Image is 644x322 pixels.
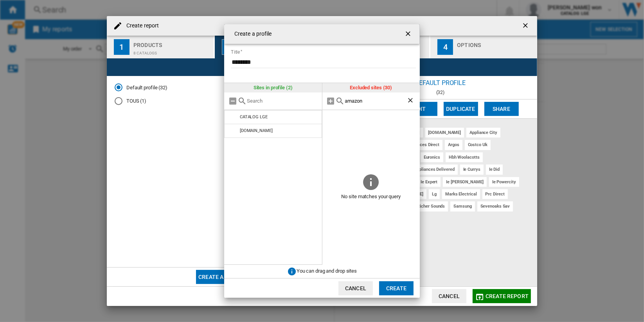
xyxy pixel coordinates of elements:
div: Excluded sites (30) [322,83,420,92]
button: getI18NText('BUTTONS.CLOSE_DIALOG') [401,26,417,42]
button: Cancel [338,281,373,295]
button: Create [379,281,414,295]
h4: Create a profile [230,30,272,38]
span: No site matches your query [322,191,420,203]
div: [DOMAIN_NAME] [240,128,273,133]
input: Search [247,98,318,104]
md-dialog: Create a ... [224,24,420,298]
div: Sites in profile (2) [224,83,322,92]
ng-md-icon: Clear search [407,96,416,106]
md-icon: Remove all [228,96,237,106]
span: You can drag and drop sites [297,268,357,274]
md-icon: Add all [326,96,336,106]
ng-md-icon: getI18NText('BUTTONS.CLOSE_DIALOG') [404,30,414,39]
input: Search [345,98,407,104]
div: CATALOG LGE [240,114,268,119]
